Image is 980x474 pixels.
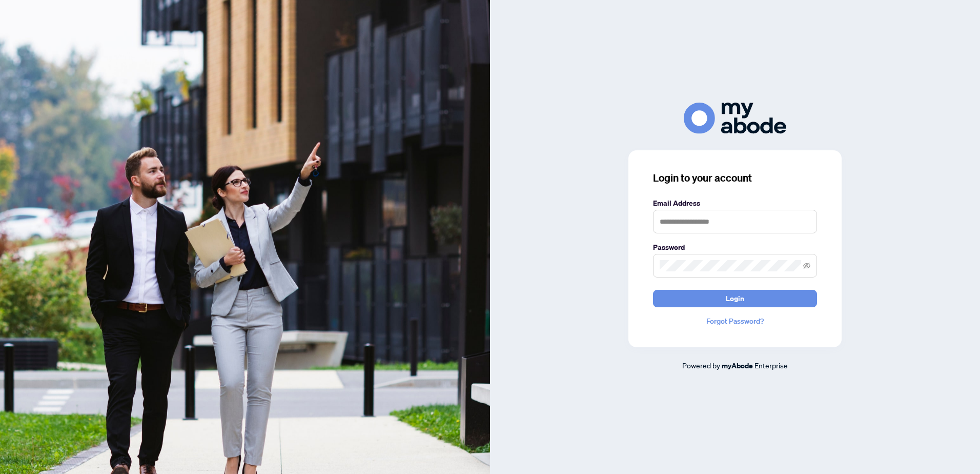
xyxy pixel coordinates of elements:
span: eye-invisible [803,262,810,269]
span: Login [726,290,744,307]
label: Email Address [653,197,817,209]
a: myAbode [722,360,753,371]
h3: Login to your account [653,171,817,185]
span: Enterprise [754,361,788,370]
img: ma-logo [684,103,786,134]
button: Login [653,290,817,307]
a: Forgot Password? [653,315,817,327]
span: Powered by [682,361,720,370]
label: Password [653,242,817,253]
